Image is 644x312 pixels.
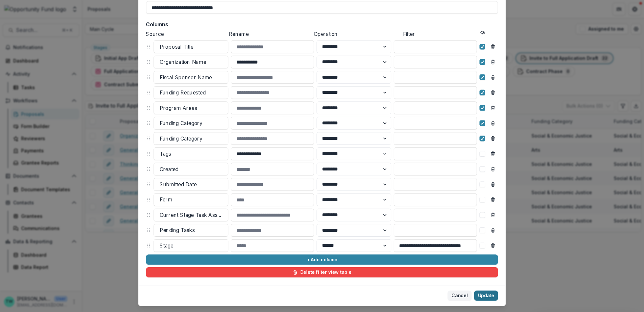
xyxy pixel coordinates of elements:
[488,164,498,174] button: Remove column
[229,30,311,38] p: Rename
[474,291,498,301] button: Update
[488,134,498,144] button: Remove column
[146,267,498,277] button: Delete filter view table
[488,88,498,98] button: Remove column
[146,21,498,28] h2: Columns
[488,149,498,159] button: Remove column
[488,241,498,251] button: Remove column
[488,210,498,220] button: Remove column
[488,72,498,83] button: Remove column
[488,103,498,113] button: Remove column
[146,255,498,265] button: + Add column
[488,225,498,236] button: Remove column
[488,57,498,67] button: Remove column
[314,30,400,38] p: Operation
[488,118,498,128] button: Remove column
[448,291,472,301] button: Cancel
[146,30,226,38] p: Source
[488,42,498,52] button: Remove column
[488,195,498,205] button: Remove column
[403,30,478,38] p: Filter
[488,179,498,190] button: Remove column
